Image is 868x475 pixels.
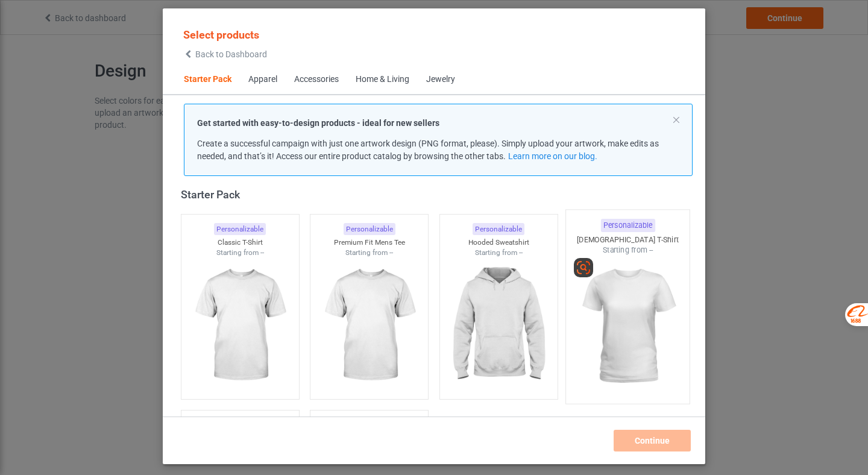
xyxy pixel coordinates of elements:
[508,151,597,161] a: Learn more on our blog.
[181,187,693,201] div: Starter Pack
[197,118,439,128] strong: Get started with easy-to-design products - ideal for new sellers
[175,65,240,94] span: Starter Pack
[294,74,339,86] div: Accessories
[426,74,455,86] div: Jewelry
[183,28,259,41] span: Select products
[310,248,428,258] div: Starting from --
[310,237,428,248] div: Premium Fit Mens Tee
[571,256,685,397] img: regular.jpg
[473,223,524,236] div: Personalizable
[214,223,266,236] div: Personalizable
[315,258,423,393] img: regular.jpg
[440,248,558,258] div: Starting from --
[566,234,690,245] div: [DEMOGRAPHIC_DATA] T-Shirt
[440,237,558,248] div: Hooded Sweatshirt
[181,248,299,258] div: Starting from --
[197,139,659,161] span: Create a successful campaign with just one artwork design (PNG format, please). Simply upload you...
[576,260,591,275] img: svg+xml,%3Csvg%20xmlns%3D%22http%3A%2F%2Fwww.w3.org%2F2000%2Fsvg%22%20width%3D%2224%22%20height%3...
[566,245,690,255] div: Starting from --
[445,258,553,393] img: regular.jpg
[181,237,299,248] div: Classic T-Shirt
[195,49,267,59] span: Back to Dashboard
[344,223,395,236] div: Personalizable
[356,74,409,86] div: Home & Living
[186,258,294,393] img: regular.jpg
[601,219,655,232] div: Personalizable
[248,74,277,86] div: Apparel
